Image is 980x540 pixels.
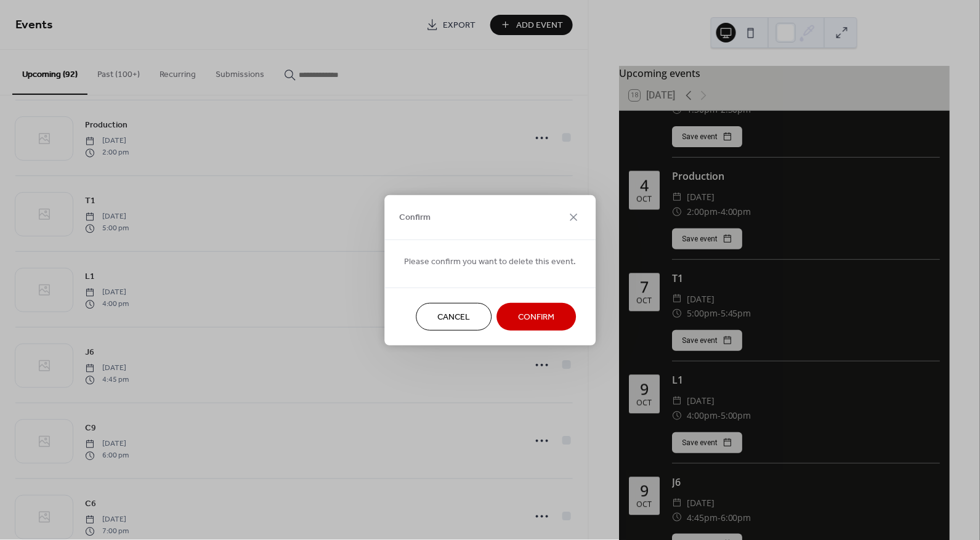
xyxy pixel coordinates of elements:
[399,212,431,225] span: Confirm
[496,303,576,331] button: Confirm
[437,311,470,324] span: Cancel
[416,303,492,331] button: Cancel
[518,311,554,324] span: Confirm
[404,256,576,268] span: Please confirm you want to delete this event.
